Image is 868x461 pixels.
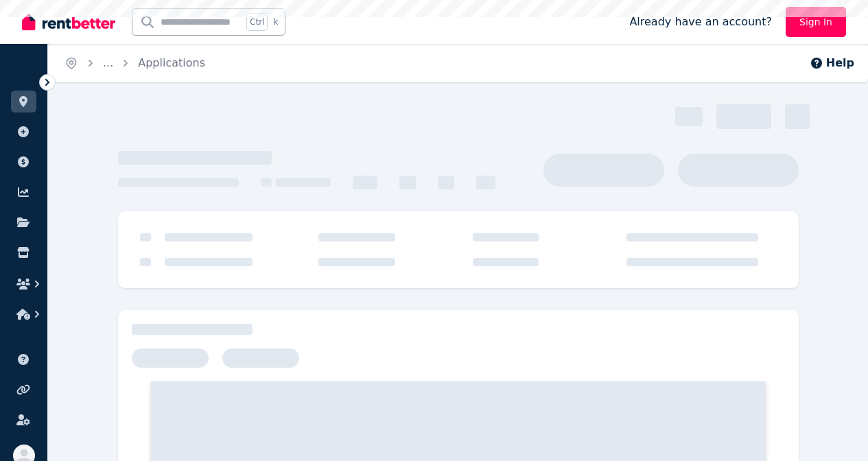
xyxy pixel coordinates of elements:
span: k [273,16,278,27]
img: RentBetter [22,12,115,32]
nav: Breadcrumb [48,44,222,82]
a: Applications [138,56,205,69]
a: Sign In [786,7,846,37]
span: Already have an account? [629,14,772,30]
span: ... [103,56,113,69]
span: Ctrl [246,13,268,31]
span: ORGANISE [11,75,54,85]
button: Help [810,55,854,71]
